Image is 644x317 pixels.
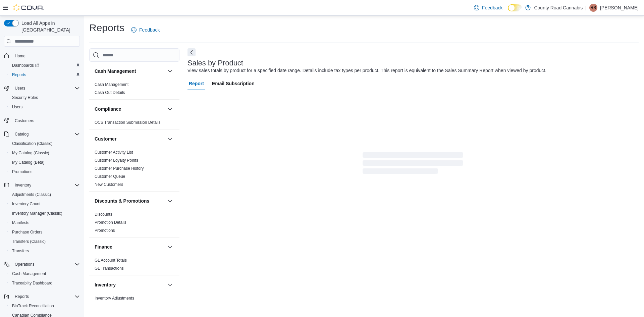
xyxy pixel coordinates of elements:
[95,281,165,288] button: Inventory
[15,53,25,59] span: Home
[600,4,639,12] p: [PERSON_NAME]
[12,248,29,254] span: Transfers
[9,237,48,246] a: Transfers (Classic)
[7,148,83,158] button: My Catalog (Classic)
[9,219,80,227] span: Manifests
[95,90,125,95] span: Cash Out Details
[95,150,133,155] a: Customer Activity List
[9,140,55,148] a: Classification (Classic)
[12,84,28,92] button: Users
[95,166,144,171] span: Customer Purchase History
[12,95,38,100] span: Security Roles
[95,182,123,187] a: New Customers
[9,279,80,287] span: Traceabilty Dashboard
[95,90,125,95] a: Cash Out Details
[9,94,80,102] span: Security Roles
[7,158,83,167] button: My Catalog (Beta)
[189,77,204,90] span: Report
[95,244,112,250] h3: Finance
[9,158,47,166] a: My Catalog (Beta)
[9,247,32,255] a: Transfers
[9,61,80,69] span: Dashboards
[15,182,31,188] span: Inventory
[139,27,160,33] span: Feedback
[12,293,80,301] span: Reports
[12,229,43,235] span: Purchase Orders
[9,200,43,208] a: Inventory Count
[166,281,174,289] button: Inventory
[95,266,124,271] span: GL Transactions
[95,106,165,112] button: Compliance
[95,136,165,142] button: Customer
[7,139,83,148] button: Classification (Classic)
[89,148,179,191] div: Customer
[9,200,80,208] span: Inventory Count
[1,84,83,93] button: Users
[15,262,35,267] span: Operations
[589,4,597,12] div: RK Sohal
[9,158,80,166] span: My Catalog (Beta)
[89,21,124,35] h1: Reports
[95,158,138,163] a: Customer Loyalty Points
[12,104,22,110] span: Users
[7,190,83,199] button: Adjustments (Classic)
[1,129,83,139] button: Catalog
[7,246,83,256] button: Transfers
[95,174,125,179] span: Customer Queue
[12,51,80,60] span: Home
[95,228,115,233] span: Promotions
[12,130,80,138] span: Catalog
[9,191,54,199] a: Adjustments (Classic)
[1,260,83,269] button: Operations
[12,239,46,244] span: Transfers (Classic)
[9,71,80,79] span: Reports
[9,61,42,69] a: Dashboards
[482,4,502,11] span: Feedback
[9,247,80,255] span: Transfers
[9,228,80,236] span: Purchase Orders
[1,51,83,60] button: Home
[9,168,35,176] a: Promotions
[9,94,41,102] a: Security Roles
[7,93,83,102] button: Security Roles
[12,150,49,156] span: My Catalog (Classic)
[15,294,29,299] span: Reports
[7,209,83,218] button: Inventory Manager (Classic)
[95,228,115,233] a: Promotions
[7,227,83,237] button: Purchase Orders
[591,4,596,12] span: RS
[12,293,32,301] button: Reports
[95,82,128,87] span: Cash Management
[534,4,583,12] p: County Road Cannabis
[9,103,80,111] span: Users
[95,258,127,263] a: GL Account Totals
[187,67,546,74] div: View sales totals by product for a specified date range. Details include tax types per product. T...
[166,243,174,251] button: Finance
[9,237,80,246] span: Transfers (Classic)
[12,52,28,60] a: Home
[12,211,62,216] span: Inventory Manager (Classic)
[12,280,52,286] span: Traceabilty Dashboard
[9,149,80,157] span: My Catalog (Classic)
[95,68,165,74] button: Cash Management
[187,48,196,56] button: Next
[19,20,80,33] span: Load All Apps in [GEOGRAPHIC_DATA]
[89,81,179,99] div: Cash Management
[95,198,149,204] h3: Discounts & Promotions
[7,269,83,278] button: Cash Management
[212,77,255,90] span: Email Subscription
[166,67,174,75] button: Cash Management
[95,220,126,225] a: Promotion Details
[12,271,46,276] span: Cash Management
[7,167,83,176] button: Promotions
[128,23,162,37] a: Feedback
[12,63,39,68] span: Dashboards
[187,59,243,67] h3: Sales by Product
[7,61,83,70] a: Dashboards
[166,105,174,113] button: Compliance
[95,158,138,163] span: Customer Loyalty Points
[585,4,587,12] p: |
